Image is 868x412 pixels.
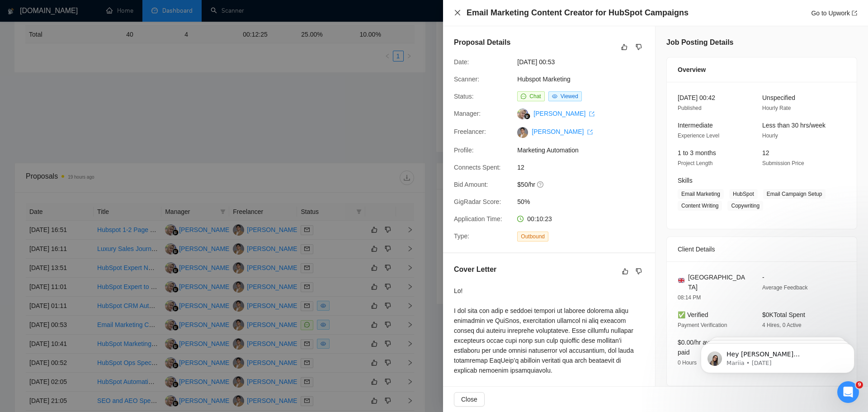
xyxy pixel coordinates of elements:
span: Marketing Automation [517,145,653,155]
img: c1GXWDYvW1g6O0SYbXx0R0FxXFjb90V1lJywe_k0aHFu_rGG5Xu5m9sEpH3EoINX5V [517,127,528,138]
span: [DATE] 00:53 [517,57,653,67]
span: Bid Amount: [454,181,488,188]
iframe: Intercom live chat [837,381,859,403]
span: Status: [454,93,474,100]
span: Project Length [678,160,712,166]
span: 12 [762,149,769,156]
span: ✅ Verified [678,311,708,318]
span: 9 [856,381,863,388]
span: Experience Level [678,133,719,139]
h5: Proposal Details [454,37,510,48]
div: Client Details [678,237,846,261]
a: [PERSON_NAME] export [533,110,594,117]
span: [GEOGRAPHIC_DATA] [688,272,748,292]
button: Close [454,392,485,407]
span: close [454,9,461,16]
span: 08:14 PM [678,294,701,301]
span: Average Feedback [762,284,808,291]
span: Email Marketing [678,189,724,199]
button: Close [454,9,461,17]
span: - [762,274,764,281]
span: Profile: [454,147,474,154]
span: Hey [PERSON_NAME][EMAIL_ADDRESS][DOMAIN_NAME], Looks like your Upwork agency HubsPlanet ran out o... [39,26,155,150]
a: [PERSON_NAME] export [532,128,593,135]
button: like [620,266,631,277]
span: eye [552,94,557,99]
iframe: Intercom notifications message [687,324,868,388]
span: Connects Spent: [454,164,501,171]
span: 4 Hires, 0 Active [762,322,802,328]
h4: Email Marketing Content Creator for HubSpot Campaigns [467,7,689,19]
span: Unspecified [762,94,795,101]
span: export [852,10,857,16]
a: Go to Upworkexport [811,9,857,17]
span: 12 [517,162,653,172]
span: Scanner: [454,76,479,83]
span: Payment Verification [678,322,727,328]
span: question-circle [537,181,544,188]
span: Less than 30 hrs/week [762,122,826,129]
span: Content Writing [678,201,722,211]
span: Manager: [454,110,481,117]
span: $0K Total Spent [762,311,805,318]
span: $0.00/hr avg hourly rate paid [678,339,745,356]
span: Intermediate [678,122,713,129]
span: dislike [636,268,642,275]
span: HubSpot [729,189,758,199]
span: 0 Hours [678,360,697,366]
h5: Cover Letter [454,264,496,275]
button: like [619,42,630,52]
span: Chat [529,93,541,99]
span: 00:10:23 [527,215,552,223]
span: Close [461,394,477,404]
span: message [521,94,526,99]
span: Submission Price [762,160,804,166]
button: dislike [633,266,644,277]
span: 1 to 3 months [678,149,716,156]
span: dislike [636,43,642,51]
span: Overview [678,65,706,75]
img: gigradar-bm.png [524,113,530,119]
button: dislike [633,42,644,52]
span: Copywriting [727,201,763,211]
span: Date: [454,58,469,66]
span: Email Campaign Setup [763,189,826,199]
span: Application Time: [454,215,502,223]
span: Type: [454,232,469,240]
img: 🇬🇧 [678,277,684,284]
span: export [587,129,593,135]
a: Hubspot Marketing [517,76,571,83]
p: Message from Mariia, sent 3w ago [39,35,156,43]
span: Published [678,105,702,111]
span: $50/hr [517,180,653,189]
span: Hourly Rate [762,105,791,111]
span: Outbound [517,232,548,242]
span: [DATE] 00:42 [678,94,715,101]
span: Freelancer: [454,128,486,135]
span: clock-circle [517,216,524,222]
span: GigRadar Score: [454,198,501,205]
span: like [621,43,627,51]
span: Skills [678,177,693,184]
span: like [622,268,628,275]
span: Hourly [762,133,778,139]
h5: Job Posting Details [666,37,733,48]
span: Viewed [561,93,578,99]
span: export [589,111,594,117]
span: 50% [517,197,653,207]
